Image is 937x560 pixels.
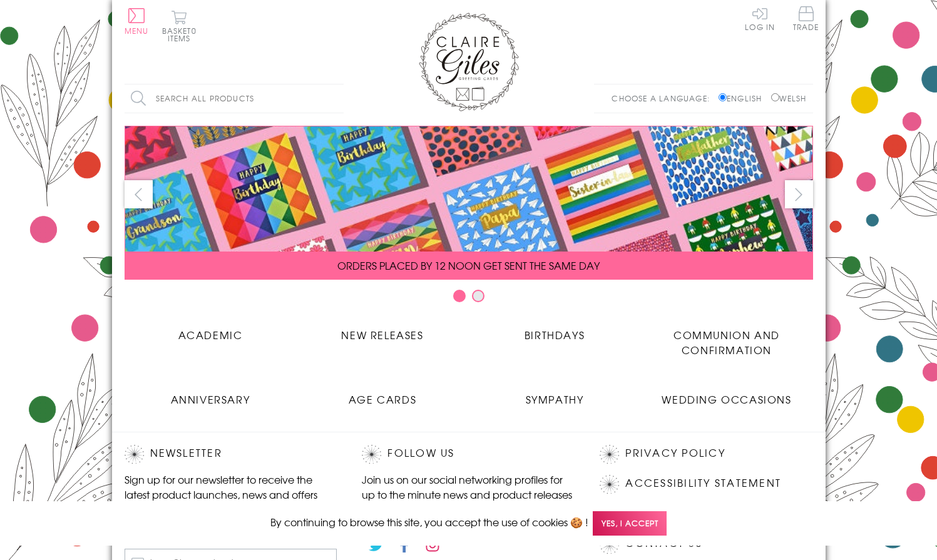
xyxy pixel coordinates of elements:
span: 0 items [168,25,197,44]
label: Welsh [771,93,807,104]
a: Trade [793,6,819,33]
a: Sympathy [469,382,641,407]
a: Communion and Confirmation [641,318,813,357]
span: Communion and Confirmation [673,327,780,357]
a: Anniversary [125,382,297,407]
a: Academic [125,318,297,342]
h2: Newsletter [125,445,337,464]
a: Privacy Policy [625,445,725,462]
p: Sign up for our newsletter to receive the latest product launches, news and offers directly to yo... [125,472,337,517]
span: Anniversary [171,392,250,407]
a: Age Cards [297,382,469,407]
p: Join us on our social networking profiles for up to the minute news and product releases the mome... [362,472,575,517]
span: Age Cards [349,392,416,407]
span: Trade [793,6,819,31]
button: next [785,180,813,208]
input: Search [331,84,344,113]
h2: Follow Us [362,445,575,464]
span: Menu [125,25,149,36]
button: Carousel Page 2 [472,290,484,302]
a: Wedding Occasions [641,382,813,407]
button: Basket0 items [162,10,197,42]
span: ORDERS PLACED BY 12 NOON GET SENT THE SAME DAY [337,258,600,273]
span: Sympathy [526,392,584,407]
a: New Releases [297,318,469,342]
a: Accessibility Statement [625,475,781,492]
div: Carousel Pagination [125,289,813,308]
a: Log In [745,6,775,31]
input: English [719,93,727,101]
img: Claire Giles Greetings Cards [419,13,519,111]
span: Academic [178,327,243,342]
a: Contact Us [625,535,702,552]
button: Carousel Page 1 (Current Slide) [453,290,466,302]
span: Wedding Occasions [662,392,791,407]
label: English [719,93,768,104]
span: Birthdays [525,327,585,342]
button: Menu [125,8,149,34]
button: prev [125,180,153,208]
input: Welsh [771,93,779,101]
p: Choose a language: [612,93,716,104]
span: New Releases [341,327,423,342]
a: Birthdays [469,318,641,342]
input: Search all products [125,84,344,113]
span: Yes, I accept [593,511,667,536]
